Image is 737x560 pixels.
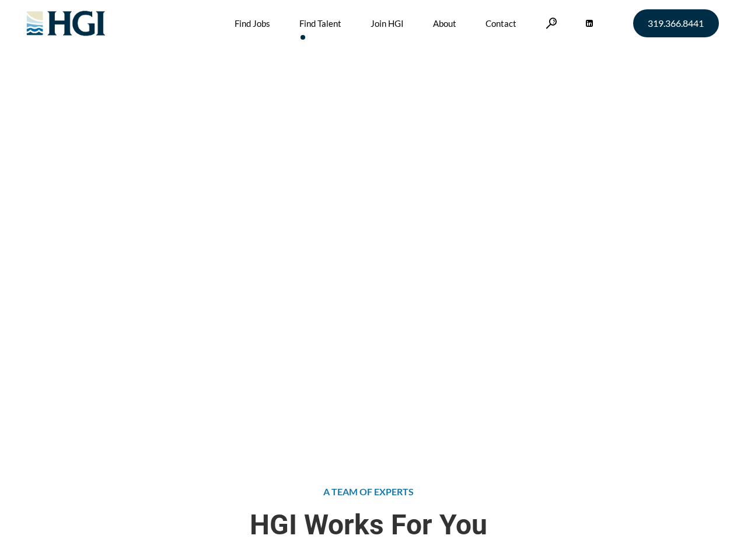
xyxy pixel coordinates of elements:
[19,509,719,541] span: HGI Works For You
[138,93,345,152] span: Attract the Right Talent
[323,486,414,497] span: A TEAM OF EXPERTS
[138,159,163,170] a: Home
[546,17,557,29] a: Search
[138,159,211,170] span: »
[648,19,704,28] span: 319.366.8441
[633,9,719,37] a: 319.366.8441
[167,159,211,170] span: Find Talent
